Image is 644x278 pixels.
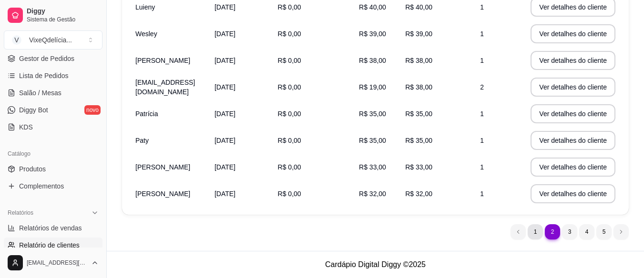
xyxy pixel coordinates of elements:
[278,163,301,171] span: R$ 0,00
[135,163,190,171] span: [PERSON_NAME]
[596,224,612,239] li: pagination item 5
[215,137,235,144] span: [DATE]
[359,30,386,38] span: R$ 39,00
[359,190,386,198] span: R$ 32,00
[135,190,190,198] span: [PERSON_NAME]
[278,83,301,91] span: R$ 0,00
[405,57,432,64] span: R$ 38,00
[531,131,615,150] button: Ver detalhes do cliente
[27,7,99,16] span: Diggy
[480,110,484,118] span: 1
[405,190,432,198] span: R$ 32,00
[405,30,432,38] span: R$ 39,00
[19,54,74,63] span: Gestor de Pedidos
[4,119,102,135] a: KDS
[359,137,386,144] span: R$ 35,00
[545,224,560,239] li: pagination item 2 active
[135,137,149,144] span: Paty
[215,190,235,198] span: [DATE]
[405,83,432,91] span: R$ 38,00
[4,102,102,118] a: Diggy Botnovo
[480,57,484,64] span: 1
[613,224,629,239] li: next page button
[12,35,21,45] span: V
[528,224,543,239] li: pagination item 1
[107,251,644,278] footer: Cardápio Digital Diggy © 2025
[4,161,102,177] a: Produtos
[480,3,484,11] span: 1
[215,110,235,118] span: [DATE]
[405,163,432,171] span: R$ 33,00
[480,137,484,144] span: 1
[506,219,634,244] nav: pagination navigation
[19,164,46,174] span: Produtos
[480,163,484,171] span: 1
[135,30,157,38] span: Wesley
[215,83,235,91] span: [DATE]
[135,3,155,11] span: Luieny
[531,24,615,43] button: Ver detalhes do cliente
[359,3,386,11] span: R$ 40,00
[19,122,33,132] span: KDS
[359,110,386,118] span: R$ 35,00
[531,104,615,123] button: Ver detalhes do cliente
[405,110,432,118] span: R$ 35,00
[4,220,102,236] a: Relatórios de vendas
[29,35,72,45] div: VixeQdelícia ...
[579,224,594,239] li: pagination item 4
[19,240,80,250] span: Relatório de clientes
[359,163,386,171] span: R$ 33,00
[4,4,102,27] a: DiggySistema de Gestão
[405,137,432,144] span: R$ 35,00
[19,181,64,191] span: Complementos
[135,79,195,96] span: [EMAIL_ADDRESS][DOMAIN_NAME]
[215,163,235,171] span: [DATE]
[19,223,82,233] span: Relatórios de vendas
[27,16,99,23] span: Sistema de Gestão
[4,68,102,83] a: Lista de Pedidos
[405,3,432,11] span: R$ 40,00
[27,259,87,267] span: [EMAIL_ADDRESS][DOMAIN_NAME]
[4,179,102,194] a: Complementos
[531,158,615,177] button: Ver detalhes do cliente
[531,184,615,203] button: Ver detalhes do cliente
[215,57,235,64] span: [DATE]
[480,190,484,198] span: 1
[278,3,301,11] span: R$ 0,00
[215,3,235,11] span: [DATE]
[4,30,102,50] button: Select a team
[4,85,102,100] a: Salão / Mesas
[215,30,235,38] span: [DATE]
[4,251,102,274] button: [EMAIL_ADDRESS][DOMAIN_NAME]
[135,57,190,64] span: [PERSON_NAME]
[562,224,577,239] li: pagination item 3
[278,110,301,118] span: R$ 0,00
[480,83,484,91] span: 2
[359,83,386,91] span: R$ 19,00
[531,51,615,70] button: Ver detalhes do cliente
[278,137,301,144] span: R$ 0,00
[359,57,386,64] span: R$ 38,00
[4,146,102,161] div: Catálogo
[531,78,615,97] button: Ver detalhes do cliente
[480,30,484,38] span: 1
[278,30,301,38] span: R$ 0,00
[4,238,102,253] a: Relatório de clientes
[19,71,69,80] span: Lista de Pedidos
[278,57,301,64] span: R$ 0,00
[4,51,102,66] a: Gestor de Pedidos
[8,209,33,217] span: Relatórios
[19,105,48,115] span: Diggy Bot
[278,190,301,198] span: R$ 0,00
[19,88,61,98] span: Salão / Mesas
[135,110,158,118] span: Patrícia
[511,224,526,239] li: previous page button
